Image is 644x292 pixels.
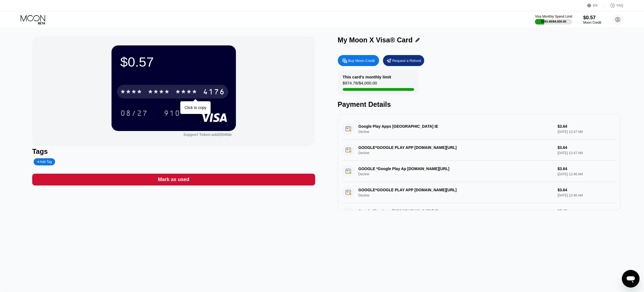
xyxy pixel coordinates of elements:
div: $974.78 / $4,000.00 [343,81,377,88]
div: $993.49 / $4,000.00 [541,20,566,23]
div: Visa Monthly Spend Limit$993.49/$4,000.00 [535,15,572,24]
div: Support Token: a4d2f04fde [183,132,232,137]
div: My Moon X Visa® Card [338,36,413,44]
div: EN [587,3,604,8]
div: Payment Details [338,100,621,108]
div: Visa Monthly Spend Limit [535,15,572,18]
div: Add Tag [34,158,55,165]
div: Buy Moon Credit [348,58,375,63]
div: 08/27 [116,106,152,120]
div: $0.57 [120,54,227,70]
div: FAQ [617,4,623,7]
div: $0.57Moon Credit [583,15,601,24]
div: Add Tag [37,160,52,164]
div: Tags [32,148,315,155]
div: Moon Credit [583,21,601,24]
div: Click to copy [184,105,206,110]
div: 910 [160,106,184,120]
div: 4176 [203,88,225,97]
div: EN [593,4,598,7]
div: This card’s monthly limit [343,75,391,79]
div: FAQ [604,3,623,8]
div: Mark as used [158,176,189,183]
div: $0.57 [583,15,601,21]
div: Request a Refund [383,55,424,66]
div: Buy Moon Credit [338,55,379,66]
div: Support Token:a4d2f04fde [183,132,232,137]
div: Mark as used [32,174,315,185]
iframe: Schaltfläche zum Öffnen des Messaging-Fensters; Konversation läuft [622,270,640,288]
div: 910 [164,110,180,118]
div: Request a Refund [392,58,421,63]
div: 08/27 [120,110,148,118]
